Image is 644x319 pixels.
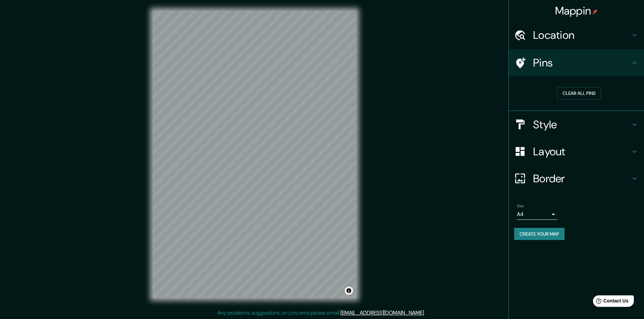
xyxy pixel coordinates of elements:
label: Size [517,203,524,209]
div: Style [509,111,644,138]
a: [EMAIL_ADDRESS][DOMAIN_NAME] [340,309,424,316]
h4: Border [533,172,630,185]
button: Toggle attribution [345,287,353,295]
img: pin-icon.png [592,9,598,15]
h4: Location [533,28,630,42]
button: Clear all pins [557,87,601,100]
div: A4 [517,209,557,220]
iframe: Help widget launcher [584,293,637,312]
canvas: Map [153,11,356,298]
p: Any problems, suggestions, or concerns please email . [217,309,425,317]
div: Pins [509,49,644,76]
button: Create your map [514,228,565,240]
h4: Layout [533,145,630,158]
div: Border [509,165,644,192]
div: . [425,309,426,317]
div: Location [509,22,644,49]
div: Layout [509,138,644,165]
div: . [426,309,427,317]
h4: Pins [533,56,630,70]
h4: Style [533,118,630,131]
h4: Mappin [555,4,598,18]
